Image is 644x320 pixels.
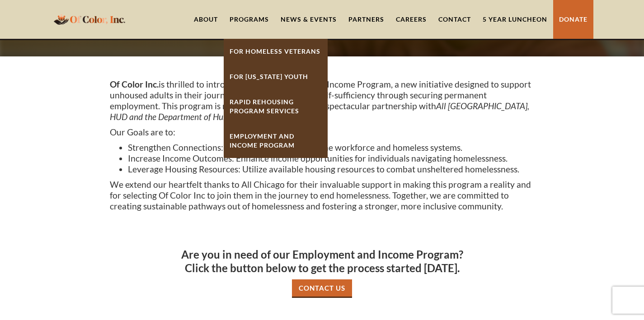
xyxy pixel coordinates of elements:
a: For [US_STATE] Youth [224,64,328,89]
strong: Of Color Inc. [110,79,159,89]
h3: ‍ [110,221,535,234]
em: All [GEOGRAPHIC_DATA], HUD and the Department of Human Services. [110,101,529,122]
strong: Rapid ReHousing Program Services [230,98,299,115]
a: home [51,9,128,30]
li: Strengthen Connections: Refine the links between the workforce and homeless systems. [128,142,535,153]
div: Programs [230,15,269,24]
strong: Are you in need of our Employment and Income Program? Click the button below to get the process s... [181,248,463,274]
nav: Programs [224,39,328,158]
a: Contact Us [292,279,352,298]
a: Employment And Income Program [224,124,328,158]
a: Rapid ReHousing Program Services [224,89,328,124]
p: is thrilled to introduce the Employment and Income Program, a new initiative designed to support ... [110,79,535,122]
p: We extend our heartfelt thanks to All Chicago for their invaluable support in making this program... [110,179,535,212]
a: For Homeless Veterans [224,39,328,64]
li: Increase Income Outcomes: Enhance income opportunities for individuals navigating homelessness. [128,153,535,164]
li: Leverage Housing Resources: Utilize available housing resources to combat unsheltered homelessness. [128,164,535,175]
p: Our Goals are to: [110,127,535,138]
